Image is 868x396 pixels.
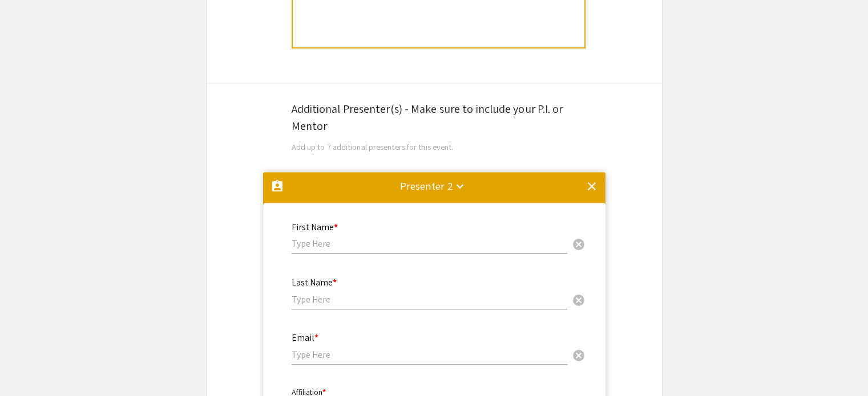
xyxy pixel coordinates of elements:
[292,141,454,152] span: Add up to 7 additional presenters for this event.
[292,293,567,305] input: Type Here
[572,293,586,307] span: cancel
[292,100,577,134] div: Additional Presenter(s) - Make sure to include your P.I. or Mentor
[292,276,337,288] mat-label: Last Name
[9,345,49,387] iframe: Chat
[453,179,467,193] mat-icon: keyboard_arrow_down
[292,332,318,344] mat-label: Email
[271,179,284,193] mat-icon: assignment_ind
[567,344,590,366] button: Clear
[572,238,586,251] span: cancel
[572,349,586,362] span: cancel
[292,221,338,233] mat-label: First Name
[585,179,599,193] mat-icon: clear
[400,178,453,194] div: Presenter 2
[567,232,590,255] button: Clear
[292,238,567,250] input: Type Here
[567,288,590,311] button: Clear
[263,172,605,209] mat-expansion-panel-header: Presenter 2
[292,349,567,361] input: Type Here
